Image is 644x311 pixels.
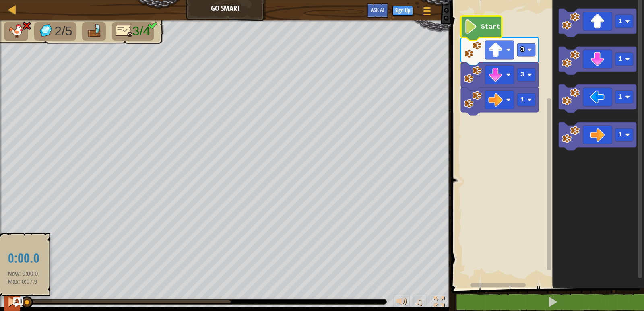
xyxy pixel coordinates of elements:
h2: 0:00.0 [8,251,39,266]
li: Only 4 lines of code [112,22,154,41]
li: Go to the raft. [82,22,106,41]
text: Start [481,23,500,31]
text: 1 [618,56,622,63]
span: 2/5 [54,24,72,38]
button: Toggle fullscreen [431,295,447,311]
text: 1 [618,131,622,138]
text: 1 [520,96,524,103]
li: Collect the gems. [34,22,76,41]
span: 3/4 [132,24,150,38]
button: Sign Up [392,6,413,16]
text: 3 [520,46,524,54]
button: ♫ [414,295,427,311]
div: Now: 0:00.0 Max: 0:07.9 [2,240,45,289]
text: 3 [520,71,524,78]
span: ♫ [415,296,423,308]
button: Show game menu [417,3,437,22]
button: Ctrl + P: Pause [4,295,20,311]
li: Your hero must survive. [4,22,28,41]
span: Ask AI [371,6,384,14]
text: 1 [618,93,622,101]
button: Ask AI [13,297,23,307]
text: 1 [618,18,622,25]
button: Ask AI [367,3,388,18]
button: Adjust volume [394,295,410,311]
